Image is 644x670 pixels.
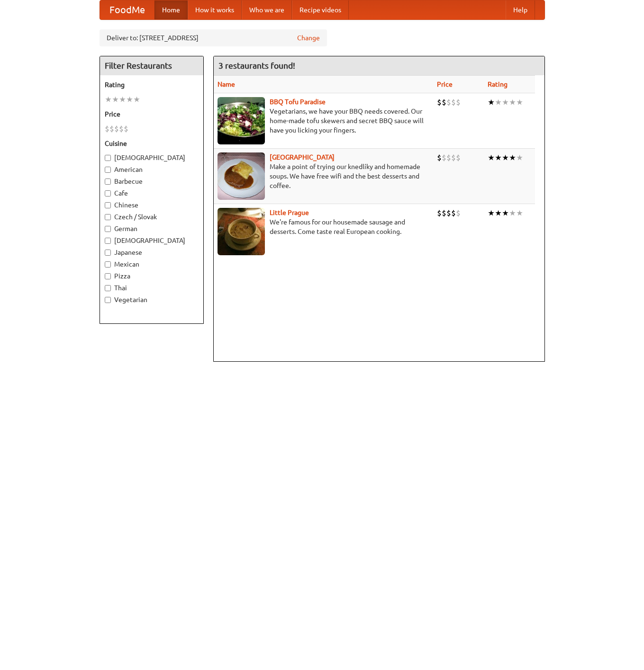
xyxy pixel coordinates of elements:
input: Chinese [105,202,111,208]
a: How it works [188,0,242,19]
a: BBQ Tofu Paradise [270,98,326,106]
h5: Rating [105,80,199,89]
li: $ [451,208,456,218]
input: [DEMOGRAPHIC_DATA] [105,155,111,161]
label: Pizza [105,271,199,281]
li: $ [442,97,446,107]
h5: Price [105,109,199,119]
li: ★ [133,94,140,105]
li: $ [456,152,461,163]
li: ★ [488,152,495,163]
li: ★ [502,97,509,107]
ng-pluralize: 3 restaurants found! [218,61,295,70]
input: Thai [105,285,111,291]
li: ★ [509,152,516,163]
li: ★ [509,208,516,218]
label: Chinese [105,200,199,210]
li: $ [109,124,114,134]
li: $ [437,97,442,107]
li: $ [451,97,456,107]
li: ★ [105,94,112,105]
li: ★ [495,152,502,163]
input: American [105,167,111,173]
input: Japanese [105,250,111,256]
li: $ [446,152,451,163]
input: Pizza [105,273,111,279]
a: Home [154,0,188,19]
li: $ [114,124,119,134]
li: ★ [488,97,495,107]
li: $ [105,124,109,134]
img: czechpoint.jpg [218,152,265,200]
li: $ [456,208,461,218]
img: tofuparadise.jpg [218,97,265,144]
label: [DEMOGRAPHIC_DATA] [105,236,199,245]
li: $ [451,152,456,163]
a: Who we are [242,0,292,19]
li: ★ [502,152,509,163]
a: Price [437,80,453,88]
a: Rating [488,80,508,88]
li: ★ [126,94,133,105]
li: ★ [119,94,126,105]
img: littleprague.jpg [218,208,265,255]
a: [GEOGRAPHIC_DATA] [270,153,335,161]
li: ★ [495,208,502,218]
li: $ [124,124,128,134]
h5: Cuisine [105,139,199,148]
a: FoodMe [100,0,154,19]
p: We're famous for our housemade sausage and desserts. Come taste real European cooking. [218,217,430,236]
p: Vegetarians, we have your BBQ needs covered. Our home-made tofu skewers and secret BBQ sauce will... [218,107,430,135]
input: [DEMOGRAPHIC_DATA] [105,238,111,244]
li: $ [446,208,451,218]
label: [DEMOGRAPHIC_DATA] [105,153,199,162]
li: $ [437,208,442,218]
input: Cafe [105,190,111,197]
li: ★ [509,97,516,107]
li: ★ [112,94,119,105]
label: Vegetarian [105,295,199,304]
li: ★ [516,208,523,218]
li: ★ [516,97,523,107]
li: ★ [495,97,502,107]
li: $ [442,152,446,163]
div: Deliver to: [STREET_ADDRESS] [100,29,327,46]
input: Vegetarian [105,297,111,303]
li: ★ [502,208,509,218]
li: $ [456,97,461,107]
p: Make a point of trying our knedlíky and homemade soups. We have free wifi and the best desserts a... [218,162,430,190]
a: Little Prague [270,209,309,216]
input: Czech / Slovak [105,214,111,220]
label: German [105,224,199,233]
li: ★ [516,152,523,163]
label: Mexican [105,259,199,269]
h4: Filter Restaurants [100,56,203,75]
li: ★ [488,208,495,218]
input: German [105,226,111,232]
label: American [105,165,199,174]
label: Czech / Slovak [105,212,199,222]
input: Barbecue [105,179,111,185]
a: Help [506,0,535,19]
label: Cafe [105,188,199,198]
label: Japanese [105,248,199,257]
li: $ [437,152,442,163]
a: Name [218,80,235,88]
input: Mexican [105,261,111,268]
a: Recipe videos [292,0,349,19]
li: $ [119,124,124,134]
label: Thai [105,283,199,293]
label: Barbecue [105,177,199,186]
a: Change [297,33,320,43]
li: $ [442,208,446,218]
li: $ [446,97,451,107]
